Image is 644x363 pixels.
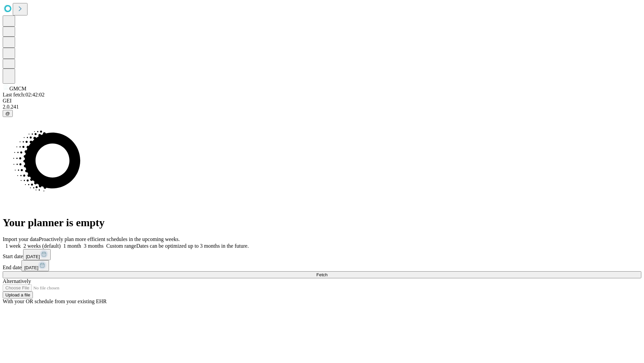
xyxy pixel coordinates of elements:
[3,236,39,242] span: Import your data
[9,86,26,91] span: GMCM
[24,265,38,270] span: [DATE]
[3,260,641,271] div: End date
[3,249,641,260] div: Start date
[3,98,641,104] div: GEI
[23,243,61,249] span: 2 weeks (default)
[39,236,180,242] span: Proactively plan more efficient schedules in the upcoming weeks.
[3,271,641,278] button: Fetch
[3,216,641,229] h1: Your planner is empty
[5,111,10,116] span: @
[26,254,40,259] span: [DATE]
[3,92,45,97] span: Last fetch: 02:42:02
[3,110,13,117] button: @
[63,243,81,249] span: 1 month
[3,291,33,298] button: Upload a file
[3,278,31,284] span: Alternatively
[21,260,49,271] button: [DATE]
[3,298,107,304] span: With your OR schedule from your existing EHR
[23,249,51,260] button: [DATE]
[84,243,104,249] span: 3 months
[316,272,327,277] span: Fetch
[106,243,136,249] span: Custom range
[3,104,641,110] div: 2.0.241
[5,243,21,249] span: 1 week
[136,243,249,249] span: Dates can be optimized up to 3 months in the future.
